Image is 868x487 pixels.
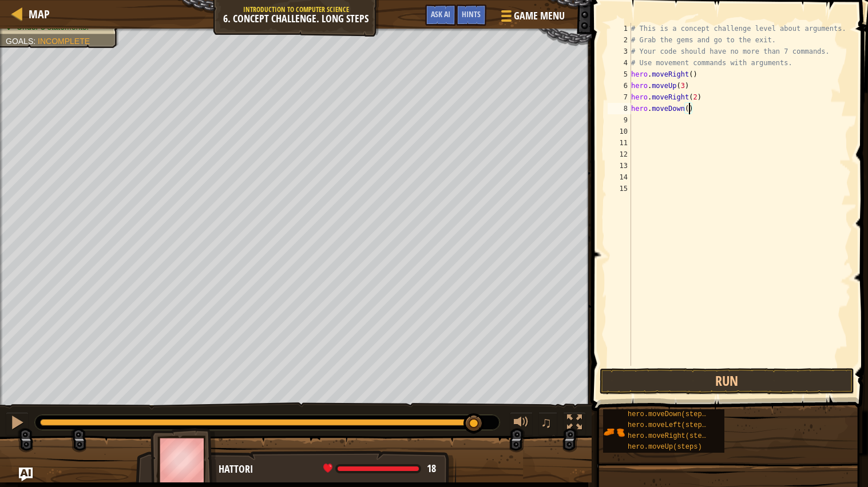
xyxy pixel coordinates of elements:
div: 4 [608,57,631,69]
span: hero.moveDown(steps) [628,410,710,418]
div: 3 [608,46,631,57]
span: : [33,37,38,46]
span: Goals [6,37,33,46]
div: 7 [608,91,631,103]
button: Run [600,368,854,394]
button: Ask AI [19,468,33,481]
div: 12 [608,149,631,160]
div: 2 [608,34,631,46]
span: ♫ [541,414,552,431]
div: 1 [608,23,631,34]
div: health: 18 / 18 [323,464,436,474]
button: Adjust volume [510,412,533,436]
span: Map [29,6,50,22]
div: 6 [608,80,631,91]
span: Ask AI [431,9,450,19]
div: 5 [608,69,631,80]
span: Hints [462,9,481,19]
button: Game Menu [492,5,572,31]
span: Incomplete [38,37,90,46]
img: portrait.png [603,421,625,443]
div: 9 [608,114,631,126]
div: 13 [608,160,631,171]
span: 18 [427,461,436,476]
button: Ctrl + P: Pause [6,412,29,436]
button: ♫ [538,412,558,436]
div: 15 [608,183,631,194]
span: Game Menu [514,9,565,23]
div: 8 [608,103,631,114]
div: 11 [608,137,631,149]
span: hero.moveUp(steps) [628,443,702,451]
span: hero.moveLeft(steps) [628,421,710,429]
div: 14 [608,171,631,183]
span: hero.moveRight(steps) [628,432,714,440]
a: Map [23,6,50,22]
div: Hattori [219,462,445,477]
button: Ask AI [425,5,456,26]
button: Toggle fullscreen [563,412,586,436]
div: 10 [608,126,631,137]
